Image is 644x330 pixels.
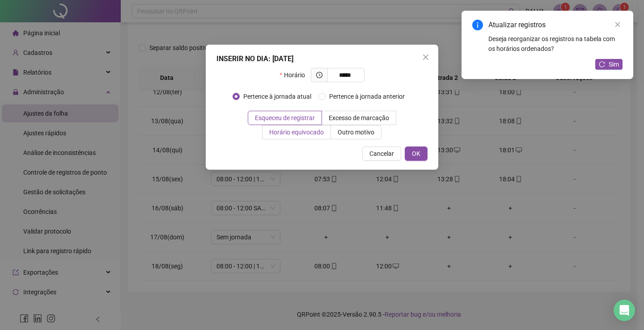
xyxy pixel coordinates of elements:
[422,54,429,61] span: close
[614,21,621,28] span: close
[488,34,623,54] div: Deseja reorganizar os registros na tabela com os horários ordenados?
[280,68,310,82] label: Horário
[405,146,428,161] button: OK
[419,50,433,64] button: Close
[329,114,389,121] span: Excesso de marcação
[369,149,394,159] span: Cancelar
[614,300,635,321] div: Open Intercom Messenger
[412,149,420,159] span: OK
[472,20,483,30] span: info-circle
[595,59,623,70] button: Sim
[255,114,315,121] span: Esqueceu de registrar
[269,129,324,136] span: Horário equivocado
[338,129,374,136] span: Outro motivo
[609,59,619,69] span: Sim
[240,92,315,101] span: Pertence à jornada atual
[316,72,322,78] span: clock-circle
[326,92,408,101] span: Pertence à jornada anterior
[613,20,623,29] a: Close
[488,20,623,30] div: Atualizar registros
[599,61,605,67] span: reload
[362,146,401,161] button: Cancelar
[216,54,428,64] div: INSERIR NO DIA : [DATE]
